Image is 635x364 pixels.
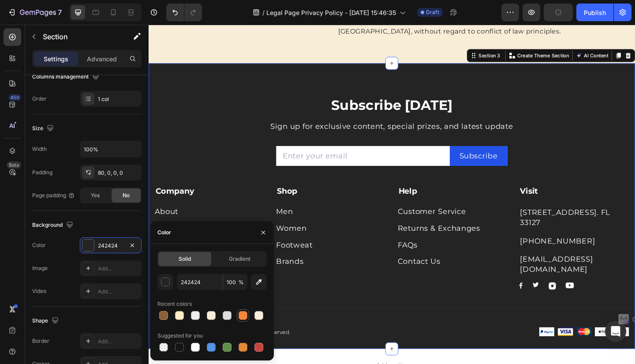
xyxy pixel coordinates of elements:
div: Width [32,145,47,153]
div: Add... [98,288,139,296]
p: Sign up for exclusive content, special prizes, and latest update [7,105,522,116]
div: Add... [98,265,139,273]
strong: Visit [404,176,423,186]
input: Eg: FFFFFF [177,274,223,290]
div: Shape [32,315,60,327]
div: Undo/Redo [166,4,202,21]
p: 7 [58,7,62,18]
p: Subscribe [DATE] [7,78,522,97]
div: Publish [584,8,606,17]
div: Page padding [32,191,75,199]
a: Men [139,198,157,209]
p: Settings [44,54,68,64]
iframe: Design area [149,25,635,364]
button: AI Content [463,28,502,39]
div: Border [32,337,49,345]
input: Auto [80,141,141,157]
a: Returns & Exchanges [271,216,361,227]
input: Enter your email [139,132,328,154]
div: Suggested for you [157,332,203,340]
p: [PHONE_NUMBER] [404,230,522,241]
span: Gradient [229,255,250,263]
strong: Company [7,176,49,186]
div: Recent colors [157,300,192,308]
div: Color [32,241,46,249]
div: Section 3 [357,30,385,38]
div: Add... [98,338,139,345]
button: Subscribe [328,132,391,154]
p: [EMAIL_ADDRESS][DOMAIN_NAME] [404,250,522,272]
div: 450 [8,94,21,101]
span: Yes [91,191,100,199]
div: Columns management [32,71,101,83]
img: Alt Image [418,280,425,285]
img: Alt Image [465,329,482,339]
div: Video [32,287,46,295]
img: Alt Image [506,329,523,339]
div: Beta [7,161,21,169]
img: Alt Image [445,329,462,339]
div: 242424 [98,242,123,250]
p: [STREET_ADDRESS]. FL 33127 [404,199,522,221]
img: Alt Image [454,280,463,287]
a: Features [7,252,44,263]
img: Alt Image [403,280,407,287]
a: Events [7,216,35,227]
a: About [7,198,32,209]
a: Contact Us [271,252,317,263]
p: Section [43,31,115,42]
span: No [123,191,130,199]
div: 1 col [98,95,139,103]
div: Padding [32,169,52,176]
span: Legal Page Privacy Policy - [DATE] 15:46:35 [266,8,396,17]
span: / [262,8,265,17]
a: Women [139,216,172,227]
div: Order [32,95,47,103]
a: Footweat [139,234,179,245]
p: Copyright © 2022 GemThemes. All Rights Reserved. [7,330,257,339]
strong: Shop [140,176,162,186]
strong: Help [272,176,292,186]
div: Image [32,264,48,272]
span: % [239,278,244,286]
p: Advanced [87,54,117,64]
img: Alt Image [425,329,441,339]
button: 7 [4,4,66,21]
button: Publish [576,4,613,21]
img: Alt Image [486,329,502,339]
p: Create Theme Section [401,30,457,38]
div: Open Intercom Messenger [605,321,626,342]
a: Brands [139,252,169,263]
div: Subscribe [338,137,380,148]
div: Color [157,229,171,236]
a: Customer Service [271,198,346,209]
div: Background [32,219,75,231]
a: FAQs [271,234,293,245]
a: Rentals [7,234,38,245]
div: Size [32,123,56,135]
span: Solid [179,255,191,263]
div: 80, 0, 0, 0 [98,169,139,177]
span: Draft [426,8,439,16]
img: Alt Image [435,280,443,288]
div: Image Title [454,280,463,287]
